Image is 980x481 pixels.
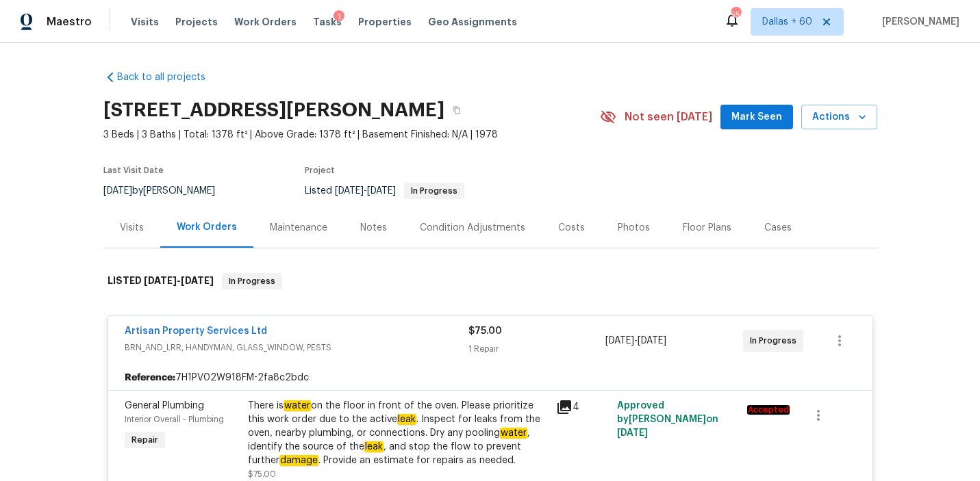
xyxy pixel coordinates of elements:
[175,15,218,29] span: Projects
[334,10,344,24] div: 1
[683,221,731,235] div: Floor Plans
[762,15,812,29] span: Dallas + 60
[720,105,793,130] button: Mark Seen
[812,109,866,126] span: Actions
[108,365,872,390] div: 7H1PV02W918FM-2fa8c2bdc
[47,15,92,29] span: Maestro
[335,186,364,196] span: [DATE]
[397,414,416,425] em: leak
[108,273,214,289] h6: LISTED
[444,98,469,122] button: Copy Address
[120,221,144,235] div: Visits
[605,336,634,346] span: [DATE]
[405,187,463,195] span: In Progress
[556,399,610,415] div: 4
[358,15,412,29] span: Properties
[305,166,335,174] span: Project
[125,341,468,354] span: BRN_AND_LRR, HANDYMAN, GLASS_WINDOW, PESTS
[270,221,327,235] div: Maintenance
[103,70,235,84] a: Back to all projects
[617,401,718,438] span: Approved by [PERSON_NAME] on
[103,259,877,303] div: LISTED [DATE]-[DATE]In Progress
[731,109,782,126] span: Mark Seen
[877,15,959,29] span: [PERSON_NAME]
[284,400,311,411] em: water
[103,128,600,142] span: 3 Beds | 3 Baths | Total: 1378 ft² | Above Grade: 1378 ft² | Basement Finished: N/A | 1978
[364,441,384,452] em: leak
[131,15,159,29] span: Visits
[144,276,177,285] span: [DATE]
[103,166,164,174] span: Last Visit Date
[801,105,877,130] button: Actions
[731,8,740,22] div: 556
[638,336,666,346] span: [DATE]
[360,221,387,235] div: Notes
[125,401,204,411] span: General Plumbing
[248,399,548,467] div: There is on the floor in front of the oven. Please prioritize this work order due to the active ....
[279,455,318,466] em: damage
[125,415,224,424] span: Interior Overall - Plumbing
[468,342,606,356] div: 1 Repair
[428,15,517,29] span: Geo Assignments
[617,428,648,438] span: [DATE]
[103,183,231,199] div: by [PERSON_NAME]
[558,221,585,235] div: Costs
[468,326,502,336] span: $75.00
[605,334,666,348] span: -
[367,186,396,196] span: [DATE]
[223,274,281,288] span: In Progress
[248,470,276,478] span: $75.00
[305,186,464,196] span: Listed
[234,15,297,29] span: Work Orders
[103,186,132,196] span: [DATE]
[500,428,527,439] em: water
[177,220,237,234] div: Work Orders
[125,371,175,385] b: Reference:
[144,276,214,285] span: -
[618,221,650,235] div: Photos
[313,17,342,27] span: Tasks
[181,276,214,285] span: [DATE]
[625,110,712,124] span: Not seen [DATE]
[750,334,802,348] span: In Progress
[335,186,396,196] span: -
[747,405,790,415] em: Accepted
[764,221,792,235] div: Cases
[125,326,267,336] a: Artisan Property Services Ltd
[126,433,164,447] span: Repair
[420,221,525,235] div: Condition Adjustments
[103,103,444,117] h2: [STREET_ADDRESS][PERSON_NAME]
